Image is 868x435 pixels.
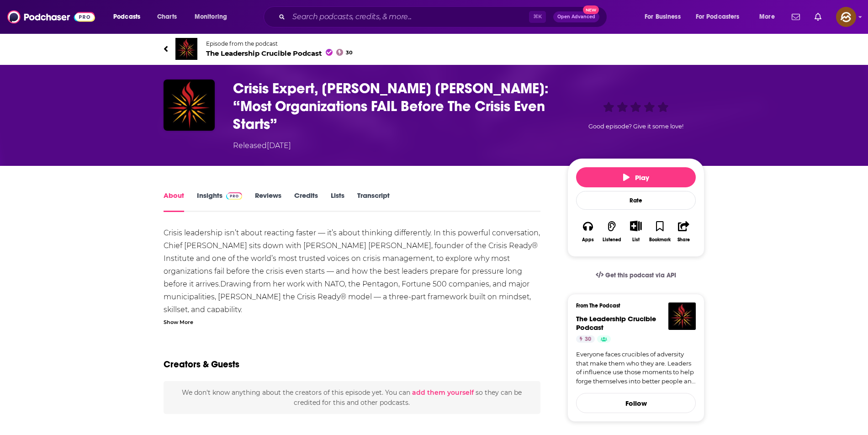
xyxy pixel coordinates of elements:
span: ⌘ K [529,11,546,23]
span: More [759,11,775,23]
div: Bookmark [649,237,671,243]
span: Charts [157,11,177,23]
span: Logged in as hey85204 [836,7,856,27]
div: Share [677,237,690,243]
button: Open AdvancedNew [553,11,599,22]
a: Show notifications dropdown [788,9,804,25]
img: Podchaser Pro [226,192,242,200]
input: Search podcasts, credits, & more... [289,10,529,24]
span: Episode from the podcast [206,40,353,47]
button: Bookmark [648,215,672,248]
button: Play [576,167,696,187]
button: open menu [107,10,152,24]
div: Search podcasts, credits, & more... [272,6,616,27]
span: 30 [346,51,353,55]
img: The Leadership Crucible Podcast [668,302,696,330]
span: For Business [645,11,681,23]
button: open menu [638,10,692,24]
a: Show notifications dropdown [811,9,825,25]
a: Get this podcast via API [588,264,683,286]
button: add them yourself [412,389,474,396]
button: Show profile menu [836,7,856,27]
img: Podchaser - Follow, Share and Rate Podcasts [7,8,95,26]
div: Listened [603,237,621,243]
button: Apps [576,215,600,248]
div: Apps [582,237,594,243]
div: Released [DATE] [233,140,291,151]
img: Crisis Expert, Melissa Agnes: “Most Organizations FAIL Before The Crisis Even Starts” [164,80,215,131]
h1: Crisis Expert, Melissa Agnes: “Most Organizations FAIL Before The Crisis Even Starts” [233,80,553,133]
img: User Profile [836,7,856,27]
span: Play [623,173,649,182]
button: Show More Button [626,221,645,231]
a: Everyone faces crucibles of adversity that make them who they are. Leaders of influence use those... [576,350,696,386]
button: open menu [188,10,239,24]
div: List [632,237,640,243]
span: We don't know anything about the creators of this episode yet . You can so they can be credited f... [182,388,522,407]
button: Listened [600,215,624,248]
a: Transcript [357,191,390,212]
a: Charts [151,10,182,24]
div: Show More ButtonList [624,215,648,248]
span: Get this podcast via API [605,271,676,279]
span: The Leadership Crucible Podcast [206,49,353,58]
span: Monitoring [195,11,227,23]
span: New [583,5,599,14]
a: The Leadership Crucible PodcastEpisode from the podcastThe Leadership Crucible Podcast30 [164,38,704,60]
span: Open Advanced [557,15,595,19]
a: 30 [576,335,595,343]
span: 30 [585,335,591,344]
a: Credits [294,191,318,212]
a: The Leadership Crucible Podcast [576,314,656,332]
span: For Podcasters [696,11,740,23]
img: The Leadership Crucible Podcast [175,38,197,60]
button: open menu [690,10,753,24]
h2: Creators & Guests [164,359,239,370]
button: Follow [576,393,696,413]
h3: From The Podcast [576,302,688,309]
a: Reviews [255,191,281,212]
span: Good episode? Give it some love! [588,123,683,130]
button: open menu [753,10,786,24]
button: Share [672,215,696,248]
a: Lists [331,191,344,212]
a: About [164,191,184,212]
a: InsightsPodchaser Pro [197,191,242,212]
div: Rate [576,191,696,210]
span: Podcasts [113,11,140,23]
